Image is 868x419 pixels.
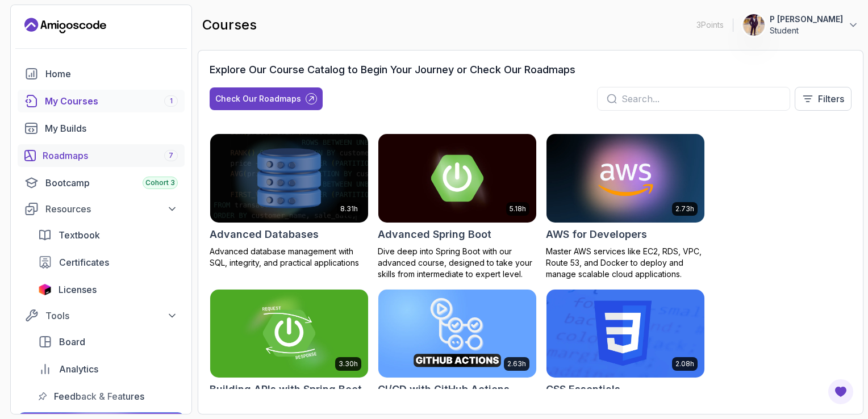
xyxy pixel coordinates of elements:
a: analytics [31,358,185,380]
img: user profile image [743,14,765,36]
p: 3.30h [339,359,358,368]
p: 5.18h [510,204,526,213]
p: 2.73h [675,204,694,213]
div: Resources [45,202,178,216]
p: Filters [818,92,844,106]
button: user profile imageP [PERSON_NAME]Student [742,14,859,36]
span: Licenses [59,283,97,296]
p: 2.63h [507,359,526,368]
h2: CSS Essentials [546,382,620,397]
h2: Building APIs with Spring Boot [210,382,362,397]
a: AWS for Developers card2.73hAWS for DevelopersMaster AWS services like EC2, RDS, VPC, Route 53, a... [546,133,705,280]
button: Check Our Roadmaps [210,87,323,110]
a: home [18,62,185,85]
p: Dive deep into Spring Boot with our advanced course, designed to take your skills from intermedia... [378,246,537,280]
span: Textbook [59,228,100,242]
div: My Courses [45,94,178,108]
button: Filters [795,87,852,111]
button: Resources [18,199,185,219]
input: Search... [621,92,781,106]
span: 7 [169,151,173,160]
div: Bootcamp [45,176,178,190]
a: courses [18,90,185,112]
span: Certificates [59,255,109,269]
a: roadmaps [18,144,185,167]
a: feedback [31,385,185,408]
div: My Builds [45,121,178,135]
div: Check Our Roadmaps [215,93,301,104]
img: Building APIs with Spring Boot card [210,290,368,378]
img: CSS Essentials card [546,290,704,378]
p: P [PERSON_NAME] [770,14,843,25]
a: Advanced Databases card8.31hAdvanced DatabasesAdvanced database management with SQL, integrity, a... [210,133,369,269]
a: bootcamp [18,171,185,194]
a: board [31,330,185,353]
p: Advanced database management with SQL, integrity, and practical applications [210,246,369,269]
a: certificates [31,251,185,274]
div: Roadmaps [43,149,178,162]
p: 2.08h [675,359,694,368]
a: Landing page [24,16,106,35]
button: Tools [18,305,185,326]
div: Tools [45,309,178,322]
button: Open Feedback Button [827,378,854,405]
img: AWS for Developers card [546,134,704,223]
span: Feedback & Features [54,389,144,403]
p: 3 Points [696,19,724,31]
img: Advanced Databases card [210,134,368,223]
span: Board [59,335,85,349]
h2: CI/CD with GitHub Actions [378,382,510,397]
span: Cohort 3 [145,178,175,187]
p: Master AWS services like EC2, RDS, VPC, Route 53, and Docker to deploy and manage scalable cloud ... [546,246,705,280]
h2: courses [202,16,257,34]
h2: Advanced Databases [210,227,319,242]
a: licenses [31,278,185,301]
img: jetbrains icon [38,284,52,295]
span: 1 [170,97,173,106]
a: textbook [31,224,185,246]
div: Home [45,67,178,81]
a: builds [18,117,185,140]
p: 8.31h [340,204,358,213]
span: Analytics [59,362,98,376]
h2: AWS for Developers [546,227,647,242]
p: Student [770,25,843,36]
h2: Advanced Spring Boot [378,227,491,242]
img: CI/CD with GitHub Actions card [378,290,536,378]
img: Advanced Spring Boot card [378,134,536,223]
h3: Explore Our Course Catalog to Begin Your Journey or Check Our Roadmaps [210,62,575,78]
a: Advanced Spring Boot card5.18hAdvanced Spring BootDive deep into Spring Boot with our advanced co... [378,133,537,280]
